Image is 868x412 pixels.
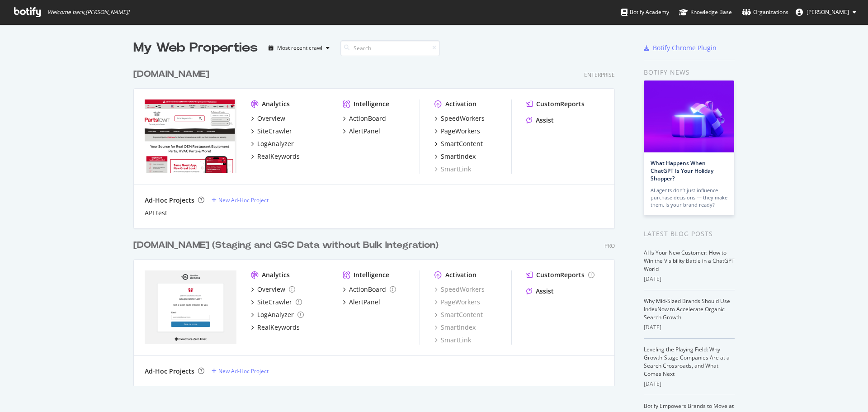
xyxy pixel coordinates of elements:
div: CustomReports [536,270,585,279]
div: AlertPanel [349,127,380,136]
div: [DOMAIN_NAME] [133,68,209,81]
div: Botify news [644,67,735,77]
div: Latest Blog Posts [644,229,735,239]
div: AI agents don’t just influence purchase decisions — they make them. Is your brand ready? [651,187,727,208]
div: AlertPanel [349,298,380,307]
div: SpeedWorkers [441,114,485,123]
div: Assist [536,287,554,296]
a: RealKeywords [251,323,300,332]
a: SpeedWorkers [434,285,485,294]
div: Overview [257,285,285,294]
div: SmartIndex [441,152,476,161]
a: AlertPanel [343,298,380,307]
a: API test [145,208,167,218]
a: ActionBoard [343,285,396,294]
span: Welcome back, [PERSON_NAME] ! [47,9,129,16]
div: Organizations [742,8,788,17]
a: What Happens When ChatGPT Is Your Holiday Shopper? [651,159,713,182]
a: [DOMAIN_NAME] [133,68,213,81]
div: LogAnalyzer [257,139,294,148]
a: SmartLink [434,336,471,345]
a: LogAnalyzer [251,310,304,319]
div: PageWorkers [441,127,480,136]
a: SmartIndex [434,152,476,161]
a: SiteCrawler [251,127,292,136]
img: partstown.com [145,99,236,173]
img: partstownsecondary.com [145,270,236,344]
div: Knowledge Base [679,8,732,17]
a: RealKeywords [251,152,300,161]
a: Assist [526,287,554,296]
div: [DOMAIN_NAME] (Staging and GSC Data without Bulk Integration) [133,239,439,252]
a: SiteCrawler [251,298,302,307]
div: New Ad-Hoc Project [218,367,269,375]
div: Intelligence [354,99,389,109]
div: ActionBoard [349,114,386,123]
a: Why Mid-Sized Brands Should Use IndexNow to Accelerate Organic Search Growth [644,297,730,321]
div: Analytics [262,270,290,279]
div: Most recent crawl [277,45,322,51]
a: New Ad-Hoc Project [212,196,269,204]
a: LogAnalyzer [251,139,294,148]
div: Overview [257,114,285,123]
a: Overview [251,285,295,294]
div: Ad-Hoc Projects [145,367,194,376]
div: New Ad-Hoc Project [218,196,269,204]
input: Search [340,40,440,56]
div: [DATE] [644,380,735,388]
div: SiteCrawler [257,127,292,136]
a: Leveling the Playing Field: Why Growth-Stage Companies Are at a Search Crossroads, and What Comes... [644,346,730,378]
a: Overview [251,114,285,123]
div: My Web Properties [133,39,258,57]
a: SmartContent [434,310,483,319]
div: Activation [445,270,476,279]
a: [DOMAIN_NAME] (Staging and GSC Data without Bulk Integration) [133,239,442,252]
div: [DATE] [644,323,735,331]
div: LogAnalyzer [257,310,294,319]
div: ActionBoard [349,285,386,294]
a: SpeedWorkers [434,114,485,123]
div: CustomReports [536,99,585,109]
div: Ad-Hoc Projects [145,196,194,205]
div: Intelligence [354,270,389,279]
span: Bonnie Gibbons [807,8,849,16]
a: ActionBoard [343,114,386,123]
img: What Happens When ChatGPT Is Your Holiday Shopper? [644,81,734,152]
div: Enterprise [584,71,615,79]
a: AI Is Your New Customer: How to Win the Visibility Battle in a ChatGPT World [644,249,735,273]
a: Assist [526,116,554,125]
a: SmartIndex [434,323,476,332]
div: Activation [445,99,476,109]
a: CustomReports [526,99,585,109]
a: CustomReports [526,270,594,279]
div: Botify Chrome Plugin [653,43,717,52]
a: SmartLink [434,165,471,174]
a: PageWorkers [434,127,480,136]
a: SmartContent [434,139,483,148]
div: Assist [536,116,554,125]
div: SiteCrawler [257,298,292,307]
div: [DATE] [644,275,735,283]
div: RealKeywords [257,323,300,332]
div: SmartContent [441,139,483,148]
a: New Ad-Hoc Project [212,367,269,375]
div: Pro [604,242,615,250]
a: PageWorkers [434,298,480,307]
div: Botify Academy [621,8,669,17]
button: Most recent crawl [265,41,333,55]
div: RealKeywords [257,152,300,161]
a: Botify Chrome Plugin [644,43,717,52]
div: grid [133,57,622,386]
div: Analytics [262,99,290,109]
a: AlertPanel [343,127,380,136]
button: [PERSON_NAME] [788,5,863,19]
